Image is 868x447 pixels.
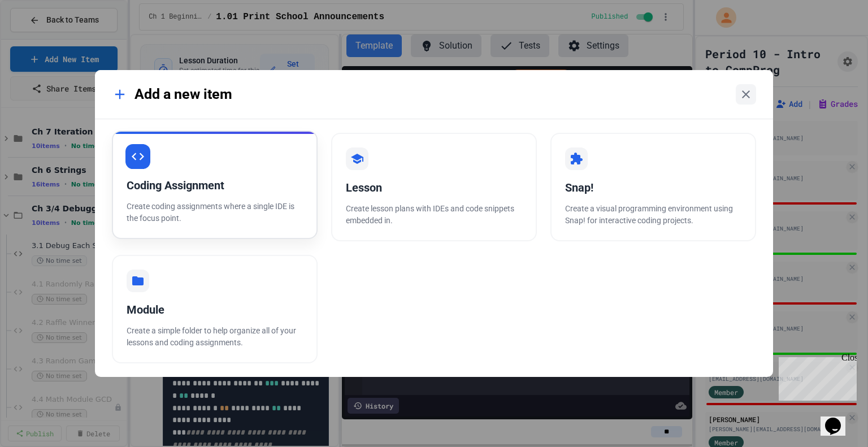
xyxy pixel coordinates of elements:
div: Chat with us now!Close [5,5,78,72]
iframe: chat widget [774,353,857,401]
div: Module [127,301,303,318]
iframe: chat widget [821,402,857,436]
div: Coding Assignment [127,177,303,194]
p: Create a simple folder to help organize all of your lessons and coding assignments. [127,325,303,349]
div: Add a new item [112,84,232,105]
p: Create coding assignments where a single IDE is the focus point. [127,201,303,224]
